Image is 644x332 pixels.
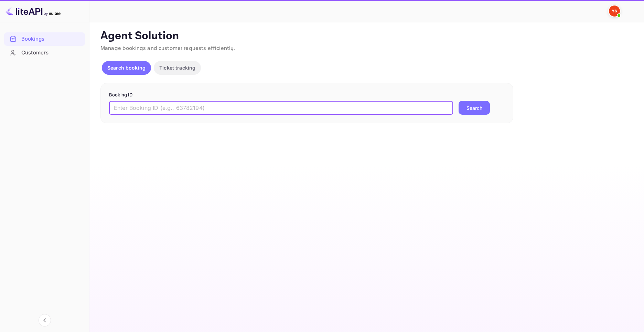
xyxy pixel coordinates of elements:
[21,35,82,43] div: Bookings
[4,32,85,45] a: Bookings
[4,46,85,59] a: Customers
[4,32,85,46] div: Bookings
[21,49,82,57] div: Customers
[100,29,632,43] p: Agent Solution
[609,6,620,17] img: Yandex Support
[109,92,505,98] p: Booking ID
[159,64,195,71] p: Ticket tracking
[100,45,235,52] span: Manage bookings and customer requests efficiently.
[4,46,85,60] div: Customers
[109,101,453,115] input: Enter Booking ID (e.g., 63782194)
[39,314,51,326] button: Collapse navigation
[6,6,61,17] img: LiteAPI logo
[459,101,490,115] button: Search
[107,64,146,71] p: Search booking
